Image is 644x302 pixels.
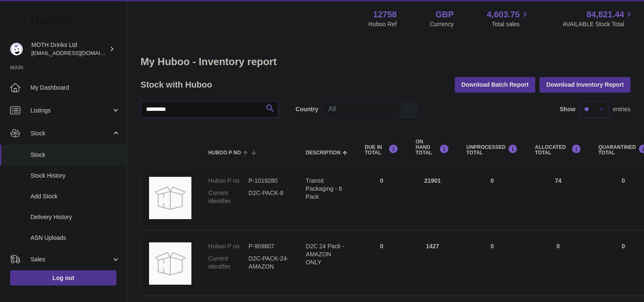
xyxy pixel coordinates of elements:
[368,20,397,28] div: Huboo Ref
[30,213,120,221] span: Delivery History
[526,168,590,230] td: 74
[10,270,116,286] a: Log out
[208,242,249,250] dt: Huboo P no
[562,20,634,28] span: AVAILABLE Stock Total
[141,79,212,91] h2: Stock with Huboo
[535,144,581,156] div: ALLOCATED Total
[487,9,530,28] a: 4,603.75 Total sales
[622,177,625,184] span: 0
[458,168,526,230] td: 0
[407,168,458,230] td: 21901
[30,84,120,92] span: My Dashboard
[149,177,191,219] img: product image
[560,105,575,113] label: Show
[31,41,108,57] div: MOTH Drinks Ltd
[586,9,624,20] span: 84,821.44
[458,234,526,295] td: 0
[10,43,23,55] img: internalAdmin-12758@internal.huboo.com
[492,20,529,28] span: Total sales
[249,255,289,271] dd: D2C-PACK-24-AMAZON
[622,243,625,250] span: 0
[149,242,191,285] img: product image
[30,172,120,180] span: Stock History
[306,150,340,156] span: Description
[526,234,590,295] td: 0
[466,144,518,156] div: UNPROCESSED Total
[306,177,348,201] div: Transit Packaging - 8 Pack
[208,177,249,185] dt: Huboo P no
[30,192,120,200] span: Add Stock
[539,77,630,92] button: Download Inventory Report
[249,189,289,205] dd: D2C-PACK-8
[141,55,630,69] h1: My Huboo - Inventory report
[487,9,520,20] span: 4,603.75
[407,234,458,295] td: 1427
[30,129,111,137] span: Stock
[373,9,397,20] strong: 12758
[430,20,454,28] div: Currency
[435,9,453,20] strong: GBP
[30,234,120,242] span: ASN Uploads
[296,105,318,113] label: Country
[30,151,120,159] span: Stock
[613,105,630,113] span: entries
[208,150,241,156] span: Huboo P no
[249,177,289,185] dd: P-1019280
[30,107,111,115] span: Listings
[306,242,348,266] div: D2C 24 Pack - AMAZON ONLY
[356,168,407,230] td: 0
[249,242,289,250] dd: P-909807
[30,255,111,264] span: Sales
[31,49,124,56] span: [EMAIL_ADDRESS][DOMAIN_NAME]
[208,189,249,205] dt: Current identifier
[455,77,536,92] button: Download Batch Report
[415,139,449,156] div: ON HAND Total
[562,9,634,28] a: 84,821.44 AVAILABLE Stock Total
[356,234,407,295] td: 0
[208,255,249,271] dt: Current identifier
[365,144,398,156] div: DUE IN TOTAL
